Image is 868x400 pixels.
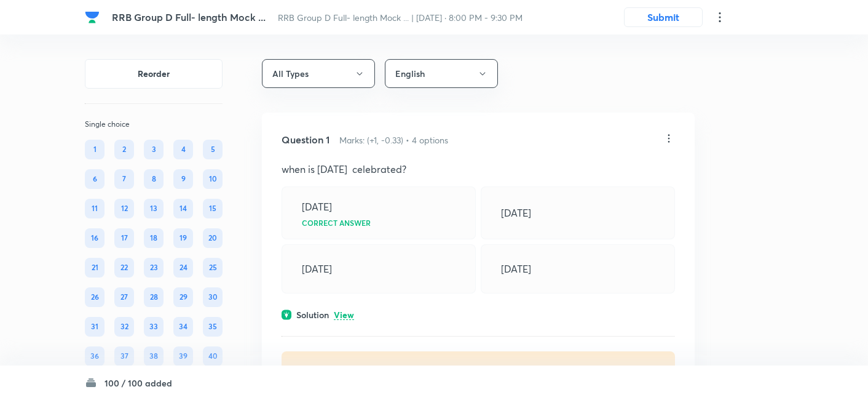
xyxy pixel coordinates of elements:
[398,364,402,376] strong: 1
[105,377,172,390] h6: 100 / 100 added
[587,364,663,377] p: Difficulty:
[144,287,164,307] div: 28
[203,258,223,278] div: 25
[551,364,570,376] strong: 1508
[282,162,675,177] p: when is [DATE] celebrated?
[203,287,223,307] div: 30
[85,346,105,366] div: 36
[85,10,102,25] a: Company Logo
[294,364,361,377] p: Last used:
[302,262,332,276] p: [DATE]
[114,228,134,248] div: 17
[85,140,105,159] div: 1
[114,287,134,307] div: 27
[203,317,223,337] div: 35
[203,199,223,218] div: 15
[144,169,164,189] div: 8
[85,59,223,89] button: Reorder
[470,364,570,377] p: Learners attempted:
[173,346,193,366] div: 39
[85,119,223,130] p: Single choice
[144,346,164,366] div: 38
[203,169,223,189] div: 10
[339,134,448,146] h6: Marks: (+1, -0.33) • 4 options
[114,346,134,366] div: 37
[144,317,164,337] div: 33
[173,317,193,337] div: 34
[173,228,193,248] div: 19
[114,258,134,278] div: 22
[296,308,329,321] h6: Solution
[173,258,193,278] div: 24
[114,169,134,189] div: 7
[85,317,105,337] div: 31
[334,311,354,320] p: View
[334,364,361,376] strong: [DATE]
[144,258,164,278] div: 23
[144,140,164,159] div: 3
[173,287,193,307] div: 29
[114,317,134,337] div: 32
[302,199,332,214] p: [DATE]
[173,140,193,159] div: 4
[85,258,105,278] div: 21
[144,228,164,248] div: 18
[623,364,663,376] strong: Very easy
[173,199,193,218] div: 14
[85,10,100,25] img: Company Logo
[85,169,105,189] div: 6
[114,199,134,218] div: 12
[385,59,498,88] button: English
[85,228,105,248] div: 16
[378,364,452,377] p: Used times in past
[624,7,703,27] button: Submit
[262,59,375,88] button: All Types
[85,199,105,218] div: 11
[501,206,531,220] p: [DATE]
[501,262,531,276] p: [DATE]
[114,140,134,159] div: 2
[282,310,291,320] img: solution.svg
[282,132,329,147] h5: Question 1
[173,169,193,189] div: 9
[144,199,164,218] div: 13
[203,228,223,248] div: 20
[203,140,223,159] div: 5
[203,346,223,366] div: 40
[302,219,371,226] p: Correct answer
[112,10,266,23] span: RRB Group D Full- length Mock ...
[85,287,105,307] div: 26
[278,12,523,23] span: RRB Group D Full- length Mock ... | [DATE] · 8:00 PM - 9:30 PM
